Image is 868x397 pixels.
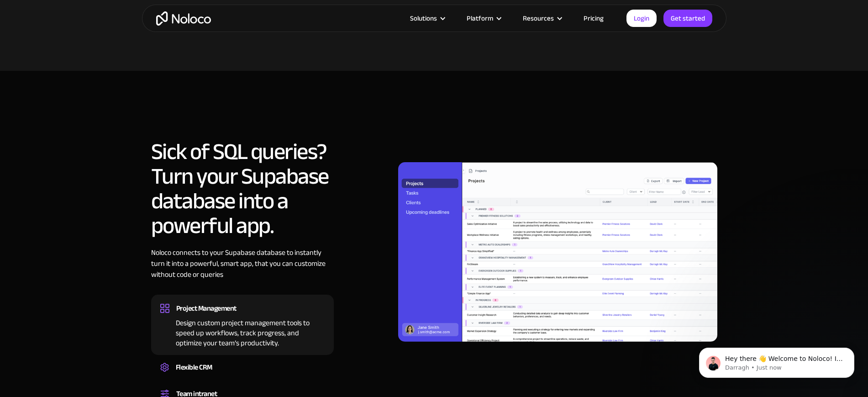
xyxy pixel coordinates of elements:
[467,12,493,24] div: Platform
[176,302,237,315] div: Project Management
[523,12,554,24] div: Resources
[160,315,325,348] div: Design custom project management tools to speed up workflows, track progress, and optimize your t...
[663,10,712,27] a: Get started
[156,11,211,26] a: home
[685,328,868,392] iframe: Intercom notifications message
[399,12,455,24] div: Solutions
[160,374,325,377] div: Create a custom CRM that you can adapt to your business’s needs, centralize your workflows, and m...
[176,360,212,374] div: Flexible CRM
[410,12,437,24] div: Solutions
[626,10,657,27] a: Login
[455,12,511,24] div: Platform
[151,247,334,294] div: Noloco connects to your Supabase database to instantly turn it into a powerful, smart app, that y...
[572,12,615,24] a: Pricing
[511,12,572,24] div: Resources
[151,139,334,238] h2: Sick of SQL queries? Turn your Supabase database into a powerful app.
